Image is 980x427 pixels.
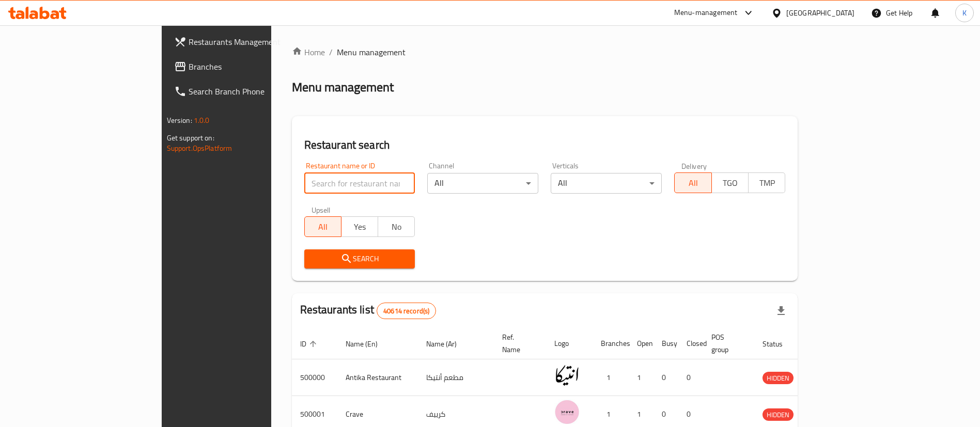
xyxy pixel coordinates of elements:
a: Restaurants Management [166,29,325,54]
span: TGO [716,176,744,191]
th: Branches [593,328,629,359]
div: Export file [769,298,794,323]
td: مطعم أنتيكا [418,359,494,396]
span: Search Branch Phone [189,85,317,98]
button: All [674,172,711,193]
th: Open [629,328,654,359]
nav: breadcrumb [292,46,798,58]
td: 0 [654,359,678,396]
span: No [382,219,411,234]
span: All [309,219,337,234]
span: Restaurants Management [189,36,317,48]
button: All [304,216,341,237]
button: TMP [748,172,785,193]
span: HIDDEN [763,372,794,384]
div: Total records count [377,303,436,319]
button: TGO [711,172,749,193]
span: HIDDEN [763,409,794,421]
button: Yes [341,216,378,237]
span: Branches [189,60,317,73]
span: Menu management [337,46,406,58]
img: Antika Restaurant [554,362,580,388]
span: Search [313,252,407,265]
div: [GEOGRAPHIC_DATA] [786,7,854,19]
li: / [329,46,333,58]
th: Logo [546,328,593,359]
td: 1 [629,359,654,396]
h2: Restaurants list [300,302,437,319]
th: Busy [654,328,678,359]
img: Crave [554,399,580,425]
span: Ref. Name [502,331,534,356]
h2: Menu management [292,79,394,96]
td: Antika Restaurant [337,359,418,396]
span: TMP [753,176,781,191]
span: POS group [711,331,742,356]
button: Search [304,249,415,268]
span: Name (En) [346,338,391,350]
span: Name (Ar) [426,338,470,350]
div: Menu-management [674,7,738,19]
a: Search Branch Phone [166,79,325,104]
span: Version: [167,114,192,127]
h2: Restaurant search [304,137,786,153]
span: Get support on: [167,131,214,145]
span: 40614 record(s) [377,306,435,316]
input: Search for restaurant name or ID.. [304,173,415,194]
button: No [378,216,415,237]
a: Branches [166,54,325,79]
label: Delivery [681,162,707,169]
span: 1.0.0 [194,114,210,127]
td: 1 [593,359,629,396]
div: All [427,173,538,194]
div: All [551,173,662,194]
span: All [679,176,707,191]
th: Closed [678,328,703,359]
a: Support.OpsPlatform [167,141,232,155]
span: Yes [346,219,374,234]
span: ID [300,338,320,350]
td: 0 [678,359,703,396]
label: Upsell [312,206,331,213]
span: Status [763,338,796,350]
span: K [962,7,967,19]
